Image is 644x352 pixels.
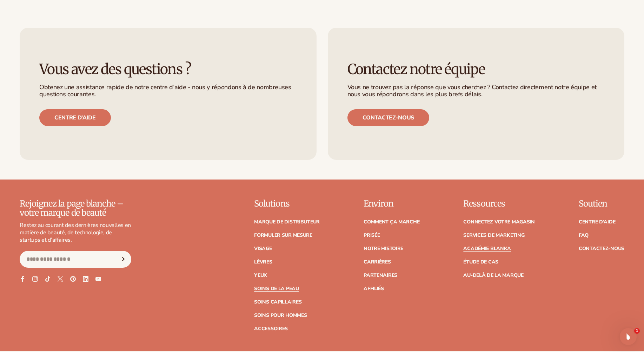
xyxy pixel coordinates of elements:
a: Prisée [364,233,380,238]
a: Lèvres [254,260,272,265]
a: Affiliés [364,286,384,291]
a: Centre d’aide [39,109,111,126]
a: Notre histoire [364,246,403,251]
a: Étude de cas [463,260,498,265]
a: Au-delà de la marque [463,273,523,278]
a: Connectez votre magasin [463,220,535,224]
a: Partenaires [364,273,397,278]
a: Visage [254,246,272,251]
font: Contactez-nous [363,115,414,120]
a: Académie Blanka [463,246,511,251]
a: Comment ça marche [364,220,419,224]
a: Contactez-nous [579,246,624,251]
p: Obtenez une assistance rapide de notre centre d’aide - nous y répondons à de nombreuses questions... [39,84,297,98]
font: Ressources [463,198,505,209]
p: Restez au courant des dernières nouvelles en matière de beauté, de technologie, de startups et d’... [20,222,131,243]
h3: Contactez notre équipe [347,61,605,77]
a: Soins de la peau [254,286,299,291]
a: Soins pour hommes [254,313,307,318]
a: Carrières [364,260,391,265]
a: FAQ [579,233,589,238]
a: Centre d’aide [579,220,615,224]
a: Services de marketing [463,233,524,238]
iframe: Intercom live chat [620,328,637,345]
font: Environ [364,198,393,209]
p: Rejoignez la page blanche – votre marque de beauté [20,199,131,218]
a: Yeux [254,273,267,278]
a: Formuler sur mesure [254,233,312,238]
font: Centre d’aide [54,115,96,120]
p: Vous ne trouvez pas la réponse que vous cherchez ? Contactez directement notre équipe et nous vou... [347,84,605,98]
a: Soins capillaires [254,300,301,305]
a: Marque de distributeur [254,220,320,224]
button: S’inscrire [115,251,131,268]
a: Accessoires [254,326,288,331]
h3: Vous avez des questions ? [39,61,297,77]
a: Contactez-nous [347,109,430,126]
font: Solutions [254,198,289,209]
span: 1 [634,328,640,334]
font: Soutien [579,198,607,209]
